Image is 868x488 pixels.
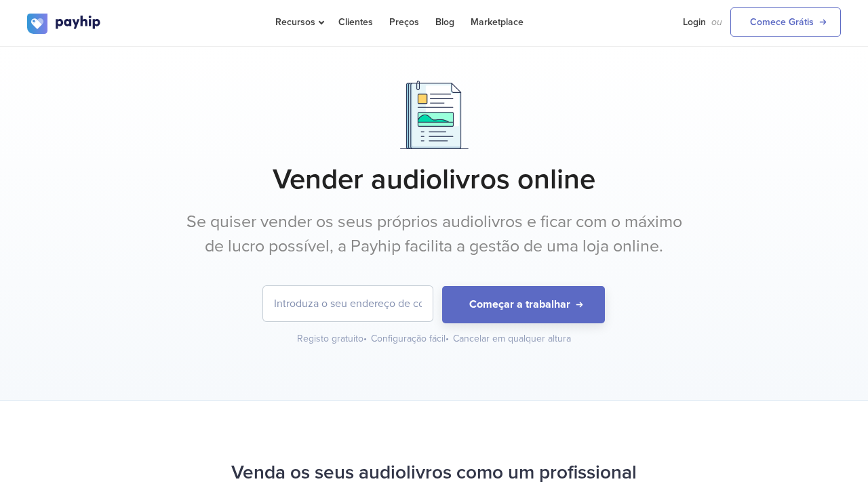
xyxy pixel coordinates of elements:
p: Se quiser vender os seus próprios audiolivros e ficar com o máximo de lucro possível, a Payhip fa... [180,210,688,258]
h1: Vender audiolivros online [27,163,841,197]
input: Introduza o seu endereço de correio eletrónico [263,286,433,321]
div: Cancelar em qualquer altura [453,332,571,346]
div: Registo gratuito [297,332,368,346]
span: Recursos [275,16,322,28]
img: Documents.png [400,81,469,149]
span: • [446,333,449,344]
span: • [363,333,367,344]
a: Comece Grátis [730,7,841,37]
button: Começar a trabalhar [442,286,605,323]
div: Configuração fácil [371,332,450,346]
img: logo.svg [27,14,102,34]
